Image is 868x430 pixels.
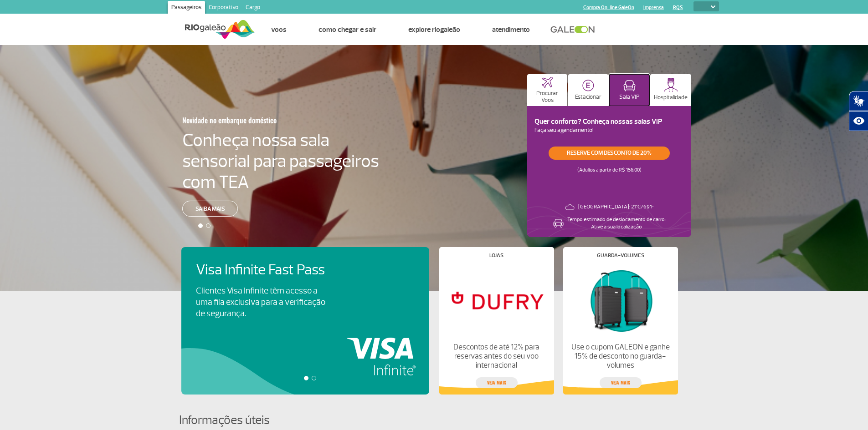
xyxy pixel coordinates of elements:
p: (Adultos a partir de R$ 156,00) [577,160,642,174]
a: Saiba mais [182,201,238,217]
a: Como chegar e sair [318,25,376,34]
img: hospitality.svg [664,78,678,92]
button: Estacionar [568,74,608,106]
img: Lojas [447,265,546,335]
p: [GEOGRAPHIC_DATA]: 21°C/69°F [578,203,654,211]
h3: Quer conforto? Conheça nossas salas VIP [534,117,684,126]
img: airplaneHome.svg [542,77,553,88]
h4: Guarda-volumes [597,253,644,258]
p: Descontos de até 12% para reservas antes do seu voo internacional [447,343,546,370]
button: Hospitalidade [650,74,691,106]
a: Reserve com desconto de 20% [549,147,670,160]
div: Plugin de acessibilidade da Hand Talk. [849,91,868,131]
p: Estacionar [575,94,601,101]
a: veja mais [600,377,642,388]
a: Voos [271,25,287,34]
a: RQS [673,5,683,10]
img: Guarda-volumes [570,265,670,335]
h4: Visa Infinite Fast Pass [196,262,341,278]
h4: Informações úteis [179,412,689,429]
p: Use o cupom GALEON e ganhe 15% de desconto no guarda-volumes [570,343,670,370]
p: Procurar Voos [532,90,563,104]
img: vipRoomActive.svg [623,80,636,91]
a: Compra On-line GaleOn [583,5,634,10]
a: Imprensa [643,5,664,10]
a: Passageiros [168,1,205,15]
a: Corporativo [205,1,242,15]
p: Sala VIP [619,94,640,101]
button: Abrir tradutor de língua de sinais. [849,91,868,111]
button: Sala VIP [609,74,649,106]
button: Procurar Voos [527,74,567,106]
a: Visa Infinite Fast PassClientes Visa Infinite têm acesso a uma fila exclusiva para a verificação ... [196,262,415,319]
a: Explore RIOgaleão [408,25,460,34]
p: Hospitalidade [654,94,688,101]
a: Cargo [242,1,264,15]
h4: Lojas [489,253,503,258]
a: Atendimento [492,25,530,34]
p: Tempo estimado de deslocamento de carro: Ative a sua localização [567,216,666,231]
button: Abrir recursos assistivos. [849,111,868,131]
p: Clientes Visa Infinite têm acesso a uma fila exclusiva para a verificação de segurança. [196,285,325,319]
h3: Novidade no embarque doméstico [182,111,334,130]
p: Faça seu agendamento! [534,126,684,135]
h4: Conheça nossa sala sensorial para passageiros com TEA [182,130,379,192]
img: carParkingHome.svg [582,80,594,91]
a: veja mais [476,377,518,388]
